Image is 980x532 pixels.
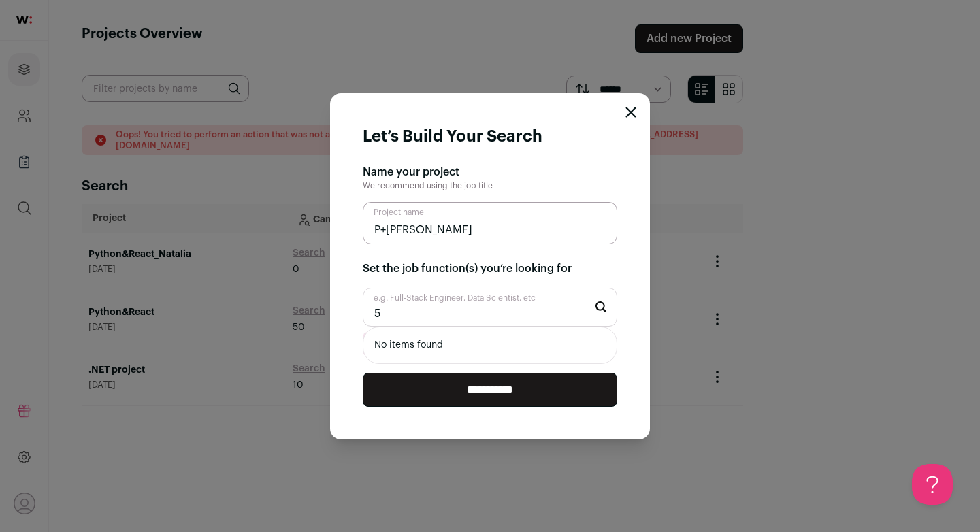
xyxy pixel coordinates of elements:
[912,464,953,505] iframe: Help Scout Beacon - Open
[625,107,636,118] button: Close modal
[363,202,617,244] input: Project name
[363,164,617,180] h2: Name your project
[363,327,617,363] li: No items found
[363,182,493,190] span: We recommend using the job title
[363,126,542,148] h1: Let’s Build Your Search
[363,288,617,327] input: Start typing...
[363,261,617,277] h2: Set the job function(s) you’re looking for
